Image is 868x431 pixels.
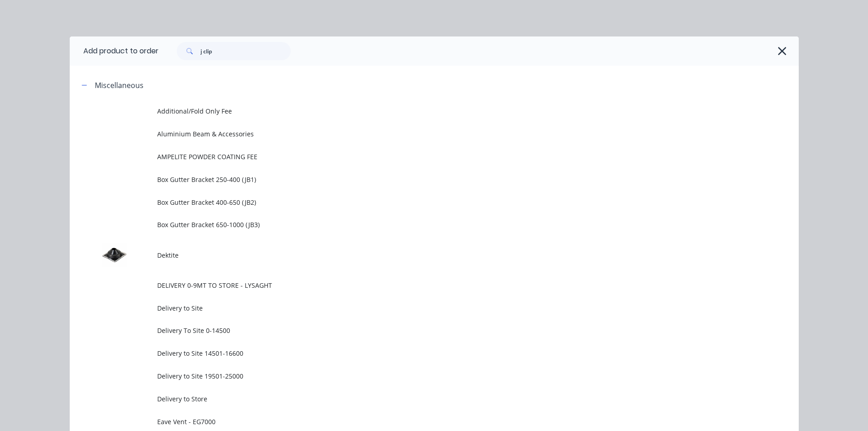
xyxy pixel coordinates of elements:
[157,326,670,335] span: Delivery To Site 0-14500
[200,42,291,60] input: Search...
[157,197,670,207] span: Box Gutter Bracket 400-650 (JB2)
[157,175,670,184] span: Box Gutter Bracket 250-400 (JB1)
[157,394,670,404] span: Delivery to Store
[157,250,670,260] span: Dektite
[157,303,670,313] span: Delivery to Site
[157,280,670,290] span: DELIVERY 0-9MT TO STORE - LYSAGHT
[70,36,159,66] div: Add product to order
[157,371,670,381] span: Delivery to Site 19501-25000
[95,80,144,91] div: Miscellaneous
[157,152,670,161] span: AMPELITE POWDER COATING FEE
[157,417,670,426] span: Eave Vent - EG7000
[157,106,670,116] span: Additional/Fold Only Fee
[157,129,670,139] span: Aluminium Beam & Accessories
[157,220,670,229] span: Box Gutter Bracket 650-1000 (JB3)
[157,348,670,358] span: Delivery to Site 14501-16600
